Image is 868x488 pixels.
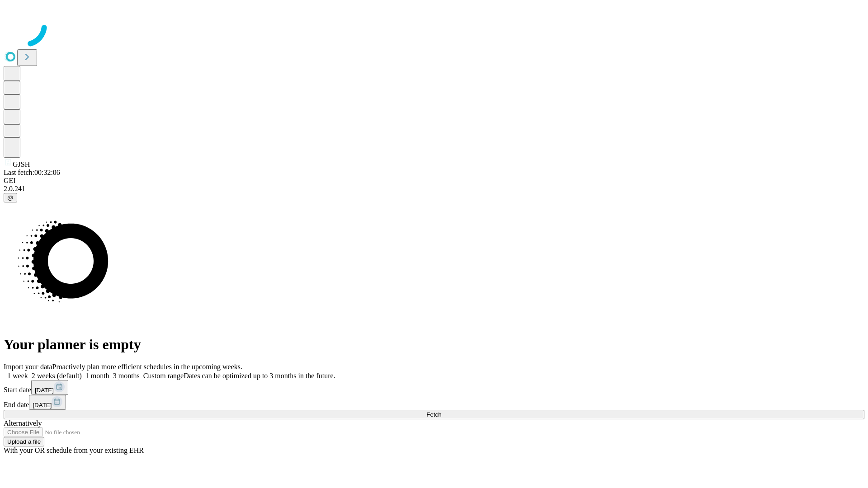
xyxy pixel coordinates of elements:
[4,336,864,353] h1: Your planner is empty
[31,380,68,395] button: [DATE]
[426,411,441,418] span: Fetch
[4,446,144,454] span: With your OR schedule from your existing EHR
[52,363,242,371] span: Proactively plan more efficient schedules in the upcoming weeks.
[13,160,30,168] span: GJSH
[4,193,17,202] button: @
[32,372,82,380] span: 2 weeks (default)
[4,177,864,185] div: GEI
[113,372,140,380] span: 3 months
[4,380,864,395] div: Start date
[4,437,44,446] button: Upload a file
[4,419,42,427] span: Alternatively
[143,372,184,380] span: Custom range
[29,395,66,410] button: [DATE]
[33,402,52,408] span: [DATE]
[184,372,335,380] span: Dates can be optimized up to 3 months in the future.
[4,363,52,371] span: Import your data
[35,387,54,394] span: [DATE]
[4,185,864,193] div: 2.0.241
[7,194,14,201] span: @
[7,372,28,380] span: 1 week
[4,410,864,419] button: Fetch
[85,372,109,380] span: 1 month
[4,395,864,410] div: End date
[4,169,60,176] span: Last fetch: 00:32:06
